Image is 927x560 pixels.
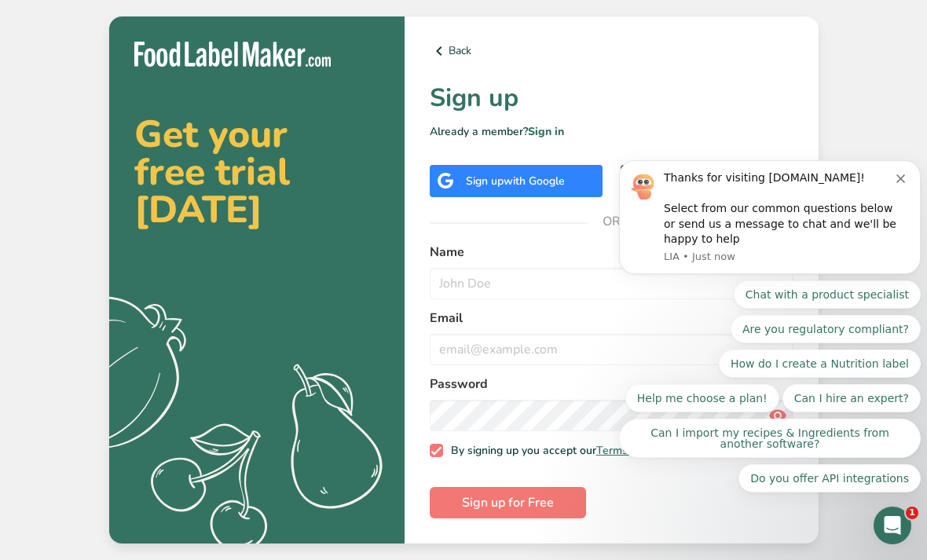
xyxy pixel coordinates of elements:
h2: Get your free trial [DATE] [134,115,379,229]
label: Password [430,375,793,393]
a: Terms & Conditions [596,443,694,458]
img: Food Label Maker [134,42,331,68]
p: Already a member? [430,123,793,140]
span: By signing up you accept our and [443,444,782,458]
span: OR [588,198,635,245]
span: Sign up for Free [462,493,554,512]
label: Name [430,243,793,262]
a: Back [430,42,793,60]
h1: Sign up [430,79,793,117]
div: Sign up [466,173,565,189]
iframe: Intercom live chat [874,507,911,544]
input: email@example.com [430,334,793,365]
span: 1 [906,507,918,519]
input: John Doe [430,268,793,299]
button: Sign up for Free [430,487,586,518]
span: with Google [504,174,565,188]
a: Sign in [528,124,564,139]
label: Email [430,309,793,328]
